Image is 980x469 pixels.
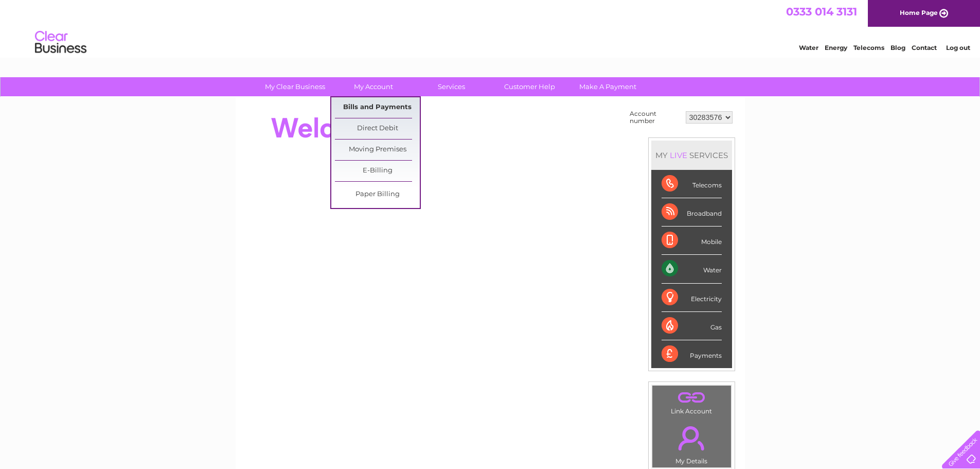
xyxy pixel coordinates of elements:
td: Account number [627,108,683,127]
a: Moving Premises [335,140,420,160]
div: Electricity [662,284,722,312]
a: Energy [825,44,847,51]
a: 0333 014 3131 [786,5,857,18]
td: My Details [652,418,732,468]
div: Water [662,255,722,283]
div: LIVE [668,150,689,160]
a: Telecoms [853,44,884,51]
a: Customer Help [487,77,572,96]
div: Telecoms [662,170,722,198]
div: Payments [662,340,722,368]
a: Services [409,77,494,96]
div: Gas [662,312,722,340]
a: Log out [946,44,970,51]
a: Paper Billing [335,184,420,205]
a: My Clear Business [253,77,337,96]
div: MY SERVICES [651,141,732,170]
div: Clear Business is a trading name of Verastar Limited (registered in [GEOGRAPHIC_DATA] No. 3667643... [247,6,734,50]
div: Mobile [662,227,722,255]
a: Bills and Payments [335,97,420,118]
a: E-Billing [335,161,420,181]
a: My Account [331,77,416,96]
a: Water [799,44,818,51]
a: Direct Debit [335,118,420,139]
a: . [655,420,728,456]
div: Broadband [662,198,722,227]
td: Link Account [652,385,732,418]
a: Blog [890,44,905,51]
a: Make A Payment [565,77,650,96]
a: . [655,388,728,406]
img: logo.png [34,27,87,58]
a: Contact [912,44,937,51]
